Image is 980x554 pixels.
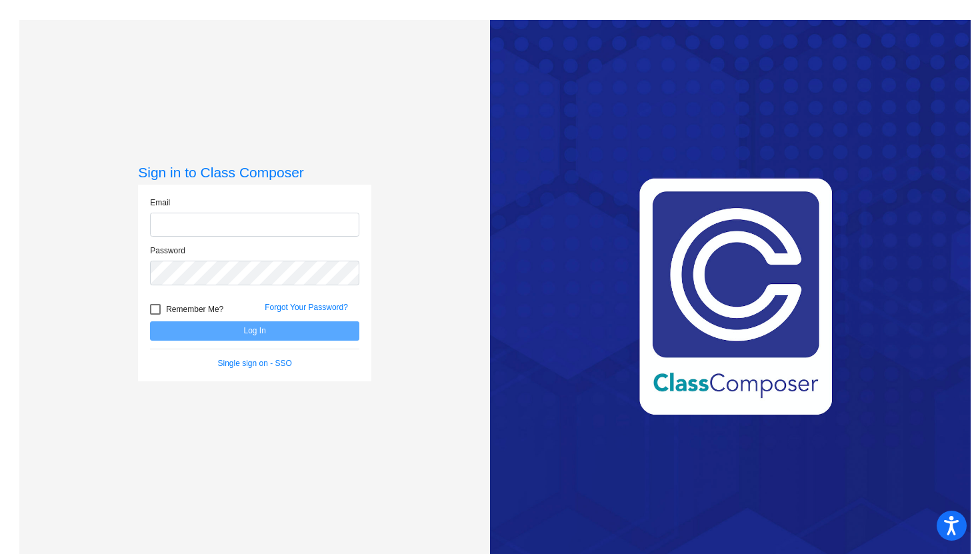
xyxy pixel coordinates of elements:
span: Remember Me? [166,301,223,317]
button: Log In [150,321,359,341]
h3: Sign in to Class Composer [138,164,371,181]
label: Email [150,197,170,209]
label: Password [150,245,185,257]
a: Single sign on - SSO [218,359,292,368]
a: Forgot Your Password? [265,303,348,312]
